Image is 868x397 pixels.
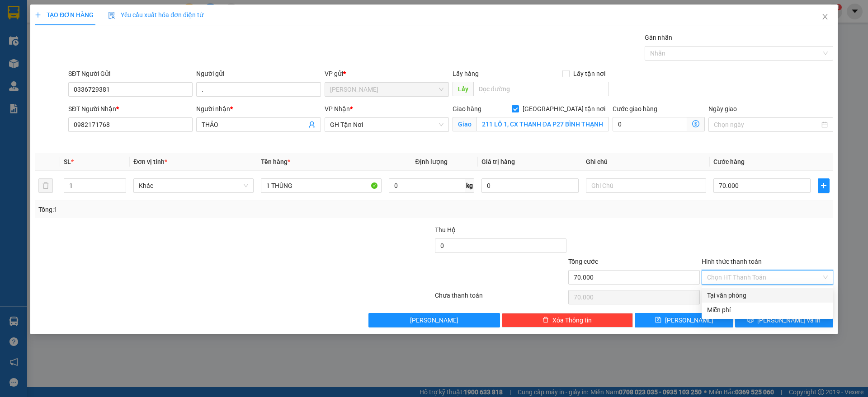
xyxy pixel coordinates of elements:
[818,182,829,189] span: plus
[821,13,829,20] span: close
[453,117,476,131] span: Giao
[108,12,115,19] img: icon
[261,178,381,193] input: VD: Bàn, Ghế
[645,34,672,41] label: Gán nhãn
[692,120,699,127] span: dollar-circle
[552,315,592,325] span: Xóa Thông tin
[707,305,828,315] div: Miễn phí
[108,11,203,19] span: Yêu cầu xuất hóa đơn điện tử
[435,226,456,234] span: Thu Hộ
[613,117,687,131] input: Cước giao hàng
[139,179,248,192] span: Khác
[453,70,479,77] span: Lấy hàng
[519,104,609,114] span: [GEOGRAPHIC_DATA] tận nơi
[818,178,830,193] button: plus
[330,118,443,131] span: GH Tận Nơi
[655,317,661,324] span: save
[465,178,474,193] span: kg
[261,158,290,165] span: Tên hàng
[707,290,828,300] div: Tại văn phòng
[368,313,500,327] button: [PERSON_NAME]
[68,69,193,79] div: SĐT Người Gửi
[196,69,321,79] div: Người gửi
[196,104,321,114] div: Người nhận
[68,104,193,114] div: SĐT Người Nhận
[714,120,819,130] input: Ngày giao
[476,117,609,131] input: Giao tận nơi
[453,105,481,112] span: Giao hàng
[410,315,458,325] span: [PERSON_NAME]
[747,317,754,324] span: printer
[325,69,449,79] div: VP gửi
[35,12,41,18] span: plus
[502,313,633,327] button: deleteXóa Thông tin
[473,82,609,96] input: Dọc đường
[38,178,53,193] button: delete
[38,205,335,215] div: Tổng: 1
[308,121,316,128] span: user-add
[708,105,737,112] label: Ngày giao
[586,178,706,193] input: Ghi Chú
[542,317,549,324] span: delete
[415,158,448,165] span: Định lượng
[702,258,762,265] label: Hình thức thanh toán
[434,290,567,306] div: Chưa thanh toán
[713,158,745,165] span: Cước hàng
[133,158,167,165] span: Đơn vị tính
[64,158,71,165] span: SL
[325,105,350,112] span: VP Nhận
[570,69,609,79] span: Lấy tận nơi
[812,5,838,30] button: Close
[35,11,94,19] span: TẠO ĐƠN HÀNG
[613,105,657,112] label: Cước giao hàng
[735,313,833,327] button: printer[PERSON_NAME] và In
[568,258,598,265] span: Tổng cước
[757,315,821,325] span: [PERSON_NAME] và In
[635,313,733,327] button: save[PERSON_NAME]
[453,82,473,96] span: Lấy
[330,83,443,96] span: Gia Kiệm
[481,158,515,165] span: Giá trị hàng
[665,315,713,325] span: [PERSON_NAME]
[582,153,710,171] th: Ghi chú
[481,178,579,193] input: 0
